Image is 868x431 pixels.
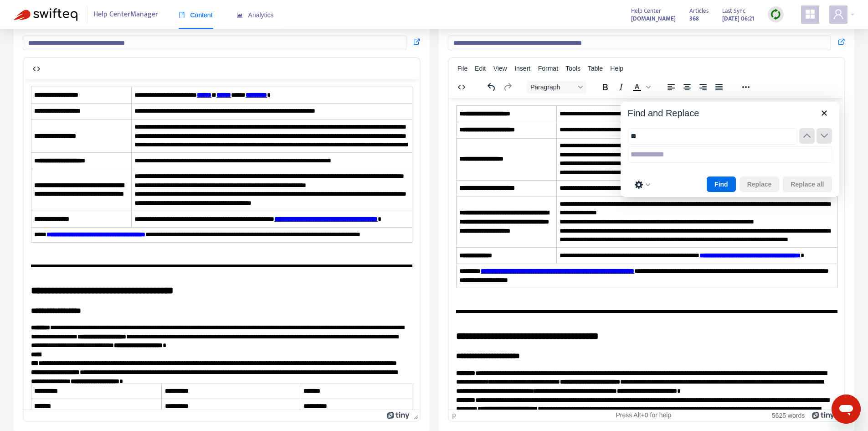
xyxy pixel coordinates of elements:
[631,6,661,16] span: Help Center
[597,81,613,93] button: Bold
[740,177,780,192] button: Replace
[530,83,575,91] span: Paragraph
[236,11,274,19] span: Analytics
[93,6,158,23] span: Help Center Manager
[500,81,515,93] button: Redo
[457,65,468,72] span: File
[711,81,727,93] button: Justify
[475,65,486,72] span: Edit
[613,81,629,93] button: Italic
[610,65,623,72] span: Help
[14,8,77,21] img: Swifteq
[833,9,844,20] span: user
[722,14,754,24] strong: [DATE] 06:21
[493,65,507,72] span: View
[770,9,781,20] img: sync.dc5367851b00ba804db3.png
[632,178,653,191] button: Preferences
[449,98,845,410] iframe: Rich Text Area
[179,11,213,19] span: Content
[695,81,711,93] button: Align right
[452,411,456,419] div: p
[812,411,835,419] a: Powered by Tiny
[629,81,652,93] div: Text color Black
[689,6,709,16] span: Articles
[817,105,832,121] button: Close
[514,65,530,72] span: Insert
[565,65,580,72] span: Tools
[805,9,816,20] span: appstore
[538,65,558,72] span: Format
[799,128,815,144] button: Previous
[179,12,185,18] span: book
[588,65,603,72] span: Table
[631,13,676,24] a: [DOMAIN_NAME]
[707,177,736,192] button: Find
[663,81,679,93] button: Align left
[738,81,754,93] button: Reveal or hide additional toolbar items
[580,411,707,419] div: Press Alt+0 for help
[387,411,410,419] a: Powered by Tiny
[722,6,745,16] span: Last Sync
[679,81,695,93] button: Align center
[832,395,861,424] iframe: Button to launch messaging window
[410,410,420,421] div: Press the Up and Down arrow keys to resize the editor.
[236,12,243,18] span: area-chart
[484,81,499,93] button: Undo
[783,177,832,192] button: Replace all
[689,14,699,24] strong: 368
[24,79,420,410] iframe: Rich Text Area
[527,81,586,93] button: Block Paragraph
[631,14,676,24] strong: [DOMAIN_NAME]
[772,411,805,419] button: 5625 words
[817,128,832,144] button: Next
